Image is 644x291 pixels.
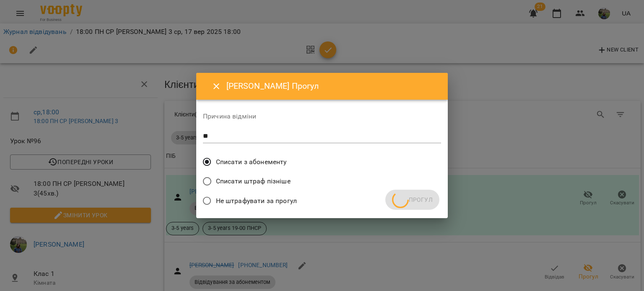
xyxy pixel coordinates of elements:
h6: [PERSON_NAME] Прогул [226,80,438,93]
label: Причина відміни [203,113,441,120]
button: Close [206,76,226,96]
span: Списати штраф пізніше [216,176,291,186]
span: Списати з абонементу [216,157,287,167]
span: Не штрафувати за прогул [216,196,297,206]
